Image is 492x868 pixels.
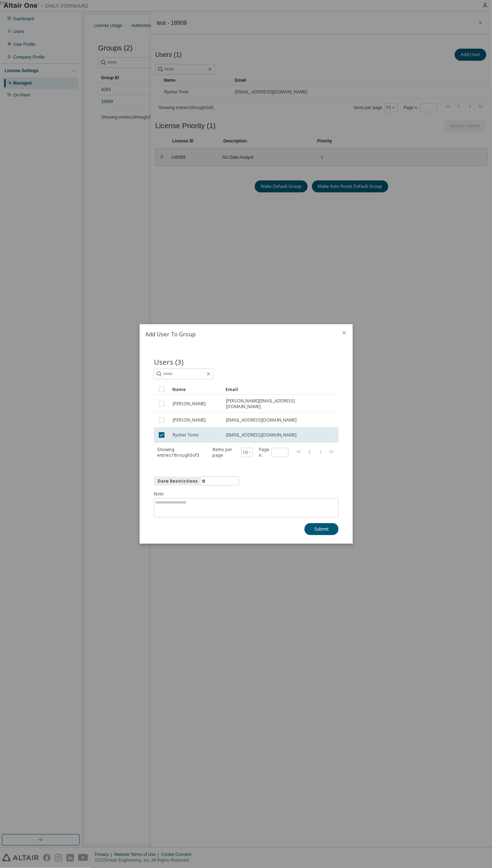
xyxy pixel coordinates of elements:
label: Note [154,491,339,497]
h2: Add User To Group [140,324,336,344]
div: Email [226,384,326,395]
div: Name [172,384,220,395]
span: Items per page [212,447,253,458]
button: Submit [304,523,339,535]
button: 10 [243,450,251,455]
span: Date Restrictions [158,478,198,484]
span: Page n. [259,447,288,458]
button: information [154,477,239,485]
span: [EMAIL_ADDRESS][DOMAIN_NAME] [226,417,297,423]
span: Showing entries 1 through 3 of 3 [157,446,199,458]
span: [PERSON_NAME][EMAIL_ADDRESS][DOMAIN_NAME] [226,398,326,409]
span: [EMAIL_ADDRESS][DOMAIN_NAME] [226,432,297,438]
span: [PERSON_NAME] [173,417,206,423]
span: Users (3) [154,357,184,367]
span: Ryohei Tomii [173,432,199,438]
span: [PERSON_NAME] [173,401,206,407]
button: close [341,330,347,336]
